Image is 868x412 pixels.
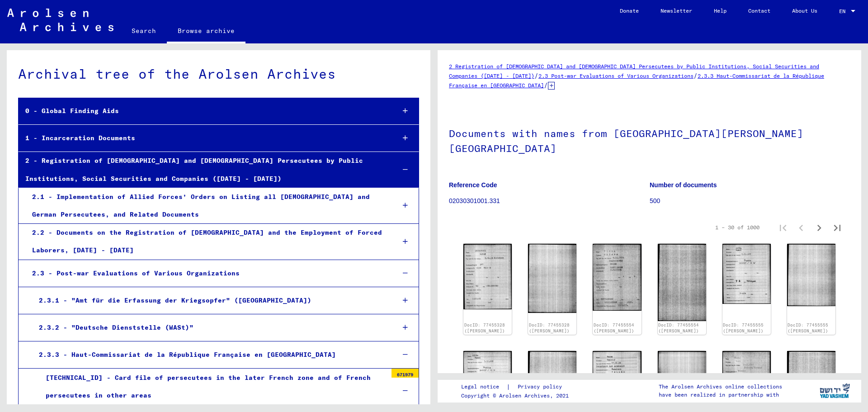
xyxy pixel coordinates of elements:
img: 002.jpg [658,244,706,321]
button: First page [774,218,792,237]
span: / [693,71,698,80]
div: Archival tree of the Arolsen Archives [18,64,419,84]
div: [TECHNICAL_ID] - Card file of persecutees in the later French zone and of French persecutees in o... [39,369,387,404]
img: 001.jpg [593,244,641,311]
img: Arolsen_neg.svg [7,9,113,31]
div: 2 - Registration of [DEMOGRAPHIC_DATA] and [DEMOGRAPHIC_DATA] Persecutees by Public Institutions,... [19,152,388,187]
p: The Arolsen Archives online collections [659,383,782,391]
img: 002.jpg [787,244,835,306]
button: Last page [828,218,846,237]
a: DocID: 77455555 ([PERSON_NAME]) [723,322,764,334]
img: 001.jpg [722,244,771,304]
a: DocID: 77455328 ([PERSON_NAME]) [529,322,570,334]
img: 002.jpg [528,244,576,313]
b: Number of documents [650,181,717,189]
div: 1 - Incarceration Documents [19,129,388,147]
a: DocID: 77455554 ([PERSON_NAME]) [658,322,699,334]
a: Search [121,20,167,42]
button: Next page [810,218,828,237]
div: 2.1 - Implementation of Allied Forces’ Orders on Listing all [DEMOGRAPHIC_DATA] and German Persec... [25,188,388,223]
b: Reference Code [449,181,497,189]
p: 500 [650,196,850,206]
div: 2.3.1 - "Amt für die Erfassung der Kriegsopfer" ([GEOGRAPHIC_DATA]) [32,292,388,309]
div: 0 - Global Finding Aids [19,102,388,120]
p: 02030301001.331 [449,196,649,206]
div: 671979 [392,369,419,378]
a: 2.3 Post-war Evaluations of Various Organizations [538,72,693,79]
a: 2 Registration of [DEMOGRAPHIC_DATA] and [DEMOGRAPHIC_DATA] Persecutees by Public Institutions, S... [449,63,819,79]
div: 2.2 - Documents on the Registration of [DEMOGRAPHIC_DATA] and the Employment of Forced Laborers, ... [25,224,388,259]
a: DocID: 77455554 ([PERSON_NAME]) [594,322,634,334]
div: 2.3.2 - "Deutsche Dienststelle (WASt)" [32,319,388,336]
p: Copyright © Arolsen Archives, 2021 [461,392,573,400]
a: DocID: 77455328 ([PERSON_NAME]) [464,322,505,334]
div: 2.3.3 - Haut-Commissariat de la République Française en [GEOGRAPHIC_DATA] [32,346,388,364]
div: 1 – 30 of 1000 [715,223,759,232]
a: Privacy policy [510,382,573,392]
span: / [544,81,548,89]
a: Browse archive [167,20,245,43]
a: Legal notice [461,382,506,392]
button: Previous page [792,218,810,237]
h1: Documents with names from [GEOGRAPHIC_DATA][PERSON_NAME][GEOGRAPHIC_DATA] [449,113,850,167]
img: yv_logo.png [818,379,852,402]
a: DocID: 77455555 ([PERSON_NAME]) [788,322,828,334]
div: | [461,382,573,392]
span: EN [839,8,849,14]
div: 2.3 - Post-war Evaluations of Various Organizations [25,265,388,282]
img: 001.jpg [463,244,512,309]
span: / [534,71,538,80]
p: have been realized in partnership with [659,391,782,399]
